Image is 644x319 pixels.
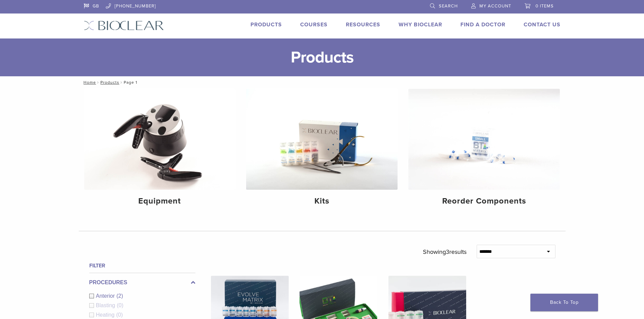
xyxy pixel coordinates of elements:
[84,89,236,190] img: Equipment
[100,80,119,85] a: Products
[246,89,398,190] img: Kits
[96,312,116,318] span: Heating
[530,294,598,311] a: Back To Top
[79,76,566,88] nav: Page 1
[524,21,560,28] a: Contact Us
[96,293,117,299] span: Anterior
[81,80,96,85] a: Home
[246,89,398,212] a: Kits
[119,81,124,84] span: /
[460,21,505,28] a: Find A Doctor
[117,293,123,299] span: (2)
[84,21,164,30] img: Bioclear
[117,302,123,308] span: (0)
[399,21,442,28] a: Why Bioclear
[96,81,100,84] span: /
[252,195,392,207] h4: Kits
[89,262,195,270] h4: Filter
[90,195,230,207] h4: Equipment
[408,89,560,190] img: Reorder Components
[84,89,236,212] a: Equipment
[408,89,560,212] a: Reorder Components
[116,312,123,318] span: (0)
[446,248,449,256] span: 3
[89,278,195,287] label: Procedures
[346,21,380,28] a: Resources
[439,3,458,9] span: Search
[300,21,328,28] a: Courses
[96,302,117,308] span: Blasting
[251,21,282,28] a: Products
[423,245,467,259] p: Showing results
[414,195,554,207] h4: Reorder Components
[535,3,554,9] span: 0 items
[479,3,511,9] span: My Account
